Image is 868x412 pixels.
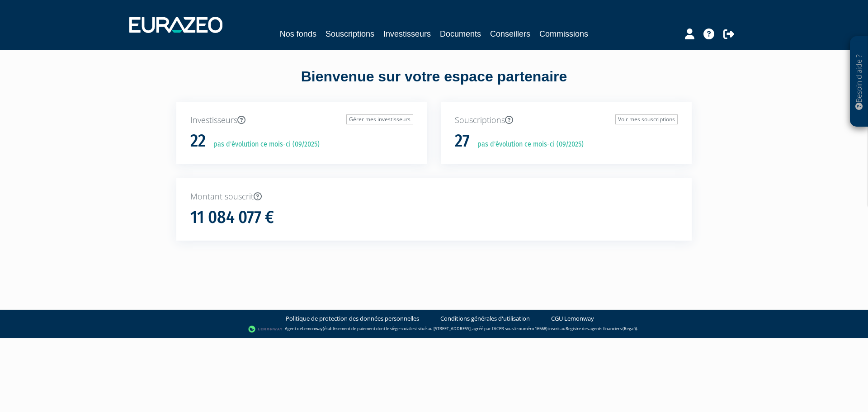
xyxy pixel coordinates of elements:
[190,208,274,227] h1: 11 084 077 €
[440,28,481,40] a: Documents
[286,314,419,323] a: Politique de protection des données personnelles
[346,114,413,124] a: Gérer mes investisseurs
[190,114,413,126] p: Investisseurs
[551,314,594,323] a: CGU Lemonway
[471,139,584,150] p: pas d'évolution ce mois-ci (09/2025)
[440,314,530,323] a: Conditions générales d'utilisation
[455,132,470,151] h1: 27
[248,325,283,334] img: logo-lemonway.png
[455,114,678,126] p: Souscriptions
[383,28,431,40] a: Investisseurs
[207,139,320,150] p: pas d'évolution ce mois-ci (09/2025)
[129,17,222,33] img: 1732889491-logotype_eurazeo_blanc_rvb.png
[566,326,637,331] a: Registre des agents financiers (Regafi)
[280,28,316,40] a: Nos fonds
[170,66,698,102] div: Bienvenue sur votre espace partenaire
[9,325,859,334] div: - Agent de (établissement de paiement dont le siège social est situé au [STREET_ADDRESS], agréé p...
[325,28,374,40] a: Souscriptions
[490,28,530,40] a: Conseillers
[854,41,864,123] p: Besoin d'aide ?
[302,326,323,331] a: Lemonway
[190,191,678,203] p: Montant souscrit
[190,132,206,151] h1: 22
[615,114,678,124] a: Voir mes souscriptions
[539,28,588,40] a: Commissions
